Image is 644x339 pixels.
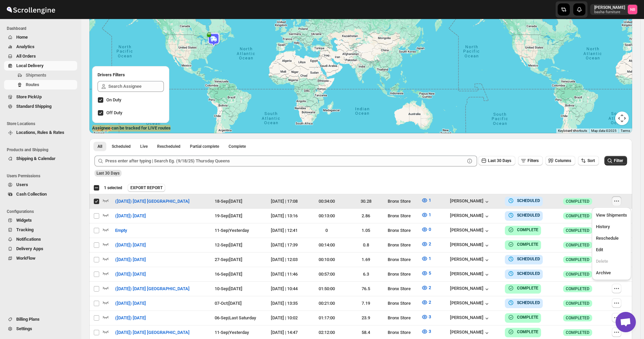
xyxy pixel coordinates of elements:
button: Billing Plans [4,315,77,324]
span: 18-Sep | [DATE] [215,199,242,204]
div: Bronx Store [388,242,417,248]
p: [PERSON_NAME] [594,5,625,10]
button: COMPLETE [508,226,538,233]
button: ([DATE]) [DATE] [111,240,150,251]
span: COMPLETED [566,228,589,233]
span: All Orders [16,54,36,59]
span: COMPLETED [566,257,589,262]
button: 1 [417,195,435,206]
button: [PERSON_NAME] [450,315,490,322]
span: All [98,144,102,149]
span: Users Permissions [7,173,78,179]
button: SCHEDULED [508,256,540,262]
b: SCHEDULED [517,257,540,261]
span: 16-Sep | [DATE] [215,272,242,277]
span: COMPLETED [566,242,589,248]
span: COMPLETED [566,286,589,292]
span: ([DATE]) [DATE] [115,256,146,263]
b: SCHEDULED [517,213,540,218]
span: Complete [229,144,246,149]
div: Bronx Store [388,285,417,292]
span: Settings [16,326,32,331]
button: 2 [417,239,435,250]
div: Bronx Store [388,227,417,234]
span: 2 [429,241,431,246]
span: Cash Collection [16,192,47,197]
button: 2 [417,282,435,293]
button: EXPORT REPORT [128,184,165,192]
button: ([DATE]) [DATE] [GEOGRAPHIC_DATA] [111,327,194,338]
span: Rescheduled [157,144,180,149]
a: Open this area in Google Maps (opens a new window) [91,124,113,133]
span: 1 [429,198,431,203]
span: 3 [429,314,431,319]
span: Billing Plans [16,317,40,322]
div: [DATE] | 12:41 [271,227,305,234]
button: ([DATE]) [DATE] [GEOGRAPHIC_DATA] [111,196,194,207]
button: 3 [417,326,435,337]
span: Dashboard [7,26,78,31]
span: 07-Oct | [DATE] [215,301,242,306]
b: SCHEDULED [517,198,540,203]
span: Home [16,35,28,40]
button: [PERSON_NAME] [450,242,490,249]
span: Live [140,144,148,149]
button: Last 30 Days [478,156,515,165]
span: WorkFlow [16,256,36,261]
b: COMPLETE [517,286,538,291]
div: [DATE] | 10:02 [271,315,305,321]
span: Filter [614,158,623,163]
div: 6.3 [348,271,384,278]
span: COMPLETED [566,330,589,335]
span: Standard Shipping [16,104,51,109]
span: 0 [429,227,431,232]
div: 58.4 [348,329,384,336]
button: SCHEDULED [508,212,540,219]
span: 1 [429,212,431,217]
div: 00:57:00 [309,271,344,278]
span: Tracking [16,227,34,232]
input: Search Assignee [108,81,164,92]
div: [PERSON_NAME] [450,286,490,293]
span: Users [16,182,28,187]
div: [PERSON_NAME] [450,213,490,220]
button: Delivery Apps [4,244,77,254]
button: COMPLETE [508,328,538,335]
span: Scheduled [112,144,131,149]
div: 00:14:00 [309,242,344,248]
div: Open chat [616,312,636,332]
span: Last 30 Days [488,158,511,163]
span: Edit [596,247,603,252]
button: Routes [4,80,77,89]
span: 19-Sep | [DATE] [215,213,242,218]
div: Bronx Store [388,256,417,263]
b: COMPLETE [517,242,538,247]
span: Widgets [16,218,32,223]
div: [PERSON_NAME] [450,198,490,205]
button: ([DATE]) [DATE] [111,211,150,221]
div: 1.69 [348,256,384,263]
button: Tracking [4,225,77,235]
button: Filter [604,156,627,165]
span: Analytics [16,44,35,49]
div: [DATE] | 11:46 [271,271,305,278]
span: Reschedule [596,236,619,241]
div: 0.8 [348,242,384,248]
span: 3 [429,329,431,334]
div: [DATE] | 13:35 [271,300,305,307]
div: [DATE] | 17:08 [271,198,305,205]
div: [DATE] | 13:16 [271,213,305,219]
span: Delete [596,259,608,264]
button: [PERSON_NAME] [450,300,490,307]
span: 11-Sep | Yesterday [215,330,249,335]
button: [PERSON_NAME] [450,330,490,336]
img: ScrollEngine [5,1,56,18]
button: 3 [417,312,435,322]
button: ([DATE]) [DATE] [111,313,150,323]
span: Delivery Apps [16,246,43,251]
button: 1 [417,253,435,264]
span: Products and Shipping [7,147,78,153]
span: View Shipments [596,213,627,218]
